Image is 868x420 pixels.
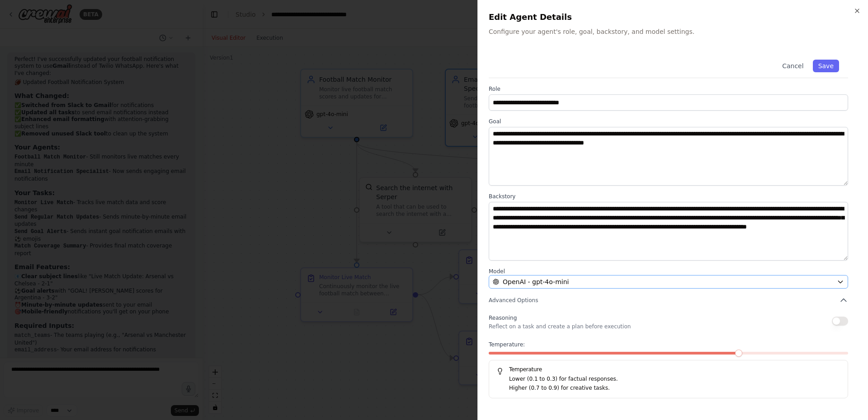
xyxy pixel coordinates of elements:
label: Goal [489,118,848,125]
label: Backstory [489,193,848,200]
span: Temperature: [489,341,525,348]
h5: Temperature [496,366,840,373]
span: Advanced Options [489,297,538,304]
p: Configure your agent's role, goal, backstory, and model settings. [489,27,857,36]
button: Advanced Options [489,296,848,305]
button: OpenAI - gpt-4o-mini [489,275,848,289]
label: Role [489,85,848,93]
p: Lower (0.1 to 0.3) for factual responses. [509,375,840,384]
p: Higher (0.7 to 0.9) for creative tasks. [509,384,840,393]
button: Cancel [777,60,809,72]
span: Reasoning [489,315,517,321]
h2: Edit Agent Details [489,11,857,23]
button: Save [813,60,839,72]
label: Model [489,268,848,275]
p: Reflect on a task and create a plan before execution [489,323,631,330]
span: OpenAI - gpt-4o-mini [503,277,569,286]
